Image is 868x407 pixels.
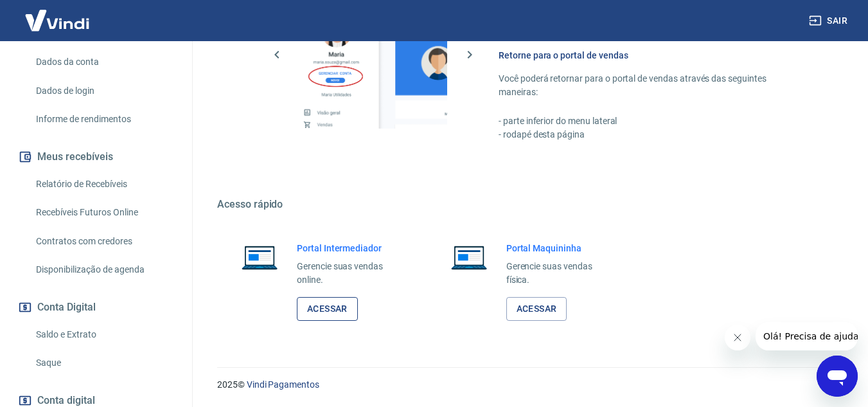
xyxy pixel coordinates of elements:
[297,297,358,321] a: Acessar
[31,199,177,226] a: Recebíveis Futuros Online
[233,242,287,273] img: Imagem de um notebook aberto
[499,72,806,99] p: Você poderá retornar para o portal de vendas através das seguintes maneiras:
[217,378,837,392] p: 2025 ©
[31,228,177,255] a: Contratos com credores
[31,257,177,283] a: Disponibilização de agenda
[8,9,108,19] span: Olá! Precisa de ajuda?
[15,293,177,321] button: Conta Digital
[506,260,613,287] p: Gerencie suas vendas física.
[247,379,319,390] a: Vindi Pagamentos
[506,242,613,255] h6: Portal Maquininha
[506,297,567,321] a: Acessar
[499,128,806,141] p: - rodapé desta página
[31,350,177,376] a: Saque
[31,78,177,104] a: Dados de login
[725,325,750,350] iframe: Fechar mensagem
[499,114,806,128] p: - parte inferior do menu lateral
[31,321,177,348] a: Saldo e Extrato
[297,260,403,287] p: Gerencie suas vendas online.
[15,1,99,40] img: Vindi
[217,198,837,211] h5: Acesso rápido
[297,242,403,255] h6: Portal Intermediador
[31,49,177,75] a: Dados da conta
[15,143,177,171] button: Meus recebíveis
[31,106,177,132] a: Informe de rendimentos
[31,171,177,197] a: Relatório de Recebíveis
[756,322,858,350] iframe: Mensagem da empresa
[499,49,806,62] h6: Retorne para o portal de vendas
[806,9,853,33] button: Sair
[442,242,496,273] img: Imagem de um notebook aberto
[817,356,858,397] iframe: Botão para abrir a janela de mensagens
